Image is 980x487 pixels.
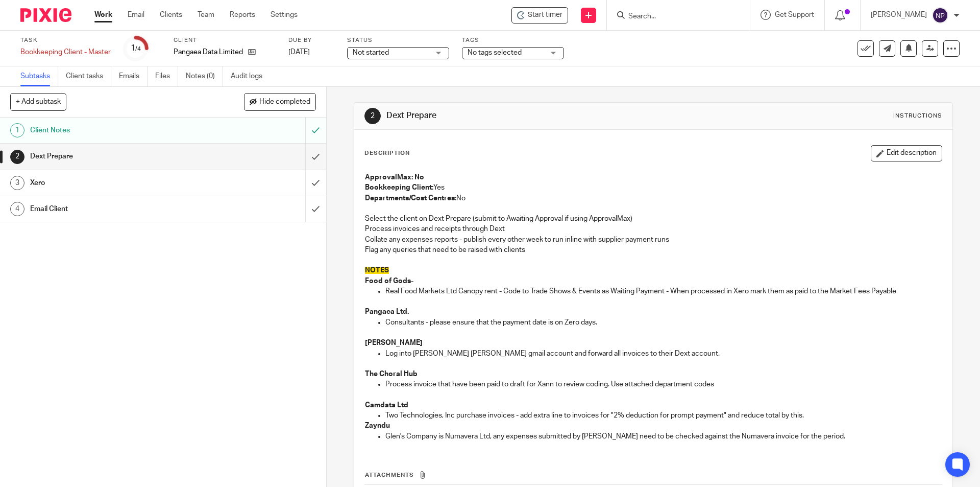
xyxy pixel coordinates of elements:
[871,145,942,161] button: Edit description
[893,112,942,120] div: Instructions
[365,308,409,315] strong: Pangaea Ltd.
[385,317,941,328] p: Consultants - please ensure that the payment date is on Zero days.
[365,339,423,346] strong: [PERSON_NAME]
[20,36,111,44] label: Task
[128,10,144,20] a: Email
[385,410,941,421] p: Two Technologies, Inc purchase invoices - add extra line to invoices for "2% deduction for prompt...
[66,66,111,86] a: Client tasks
[365,224,941,234] p: Process invoices and receipts through Dext
[871,10,927,20] p: [PERSON_NAME]
[160,10,182,20] a: Clients
[365,402,408,409] strong: Camdata Ltd
[627,12,719,21] input: Search
[30,149,207,164] h1: Dext Prepare
[932,7,948,24] img: svg%3E
[94,10,112,20] a: Work
[775,11,814,18] span: Get Support
[135,46,141,52] small: /4
[385,349,941,359] p: Log into [PERSON_NAME] [PERSON_NAME] gmail account and forward all invoices to their Dext account.
[365,174,424,181] strong: ApprovalMax: No
[30,175,207,191] h1: Xero
[198,10,214,20] a: Team
[231,66,270,86] a: Audit logs
[119,66,148,86] a: Emails
[365,245,941,255] p: Flag any queries that need to be raised with clients
[271,10,298,20] a: Settings
[10,93,66,110] button: + Add subtask
[174,36,276,44] label: Client
[10,123,24,137] div: 1
[365,235,941,245] p: Collate any expenses reports - publish every other week to run inline with supplier payment runs
[365,184,433,191] strong: Bookkeeping Client:
[155,66,178,86] a: Files
[365,276,941,286] p: -
[365,267,389,274] span: NOTES
[20,47,111,57] div: Bookkeeping Client - Master
[30,201,207,217] h1: Email Client
[353,49,389,56] span: Not started
[230,10,255,20] a: Reports
[131,42,141,54] div: 1
[259,98,310,106] span: Hide completed
[30,123,207,138] h1: Client Notes
[528,10,562,20] span: Start timer
[365,422,390,429] strong: Zayndu
[288,36,334,44] label: Due by
[174,47,243,57] p: Pangaea Data Limited
[365,370,418,378] strong: The Choral Hub
[186,66,223,86] a: Notes (0)
[511,7,568,24] div: Pangaea Data Limited - Bookkeeping Client - Master
[468,49,522,56] span: No tags selected
[365,472,414,478] span: Attachments
[385,286,941,296] p: Real Food Markets Ltd Canopy rent - Code to Trade Shows & Events as Waiting Payment - When proces...
[365,195,456,202] strong: Departments/Cost Centres:
[365,214,941,224] p: Select the client on Dext Prepare (submit to Awaiting Approval if using ApprovalMax)
[10,202,24,216] div: 4
[347,36,449,44] label: Status
[10,150,24,164] div: 2
[365,193,941,203] p: No
[288,49,310,56] span: [DATE]
[385,431,941,442] p: Glen's Company is Numavera Ltd, any expenses submitted by [PERSON_NAME] need to be checked agains...
[462,36,564,44] label: Tags
[365,277,411,285] strong: Food of Gods
[364,108,381,124] div: 2
[386,110,675,121] h1: Dext Prepare
[244,93,316,110] button: Hide completed
[20,66,58,86] a: Subtasks
[20,8,71,22] img: Pixie
[385,379,941,389] p: Process invoice that have been paid to draft for Xann to review coding. Use attached department c...
[364,149,410,157] p: Description
[10,176,24,190] div: 3
[365,182,941,193] p: Yes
